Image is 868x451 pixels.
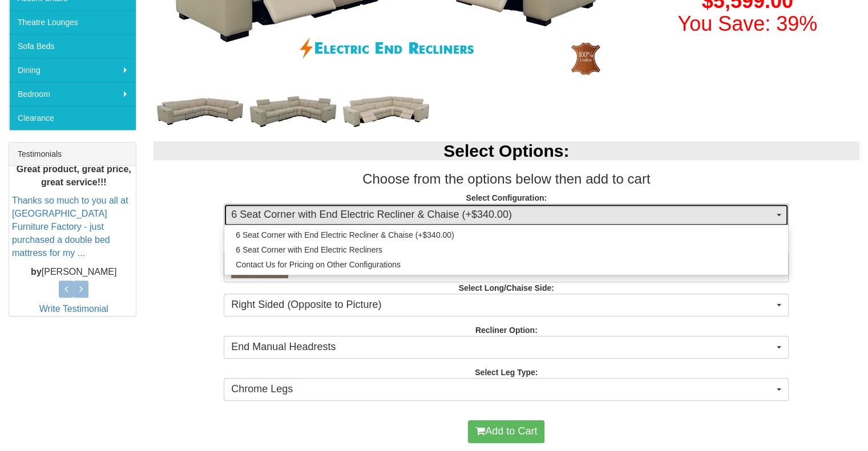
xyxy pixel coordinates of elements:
div: Testimonials [9,143,136,166]
span: Right Sided (Opposite to Picture) [231,298,774,312]
a: Bedroom [9,82,136,106]
a: Sofa Beds [9,34,136,58]
a: Dining [9,58,136,82]
span: 6 Seat Corner with End Electric Recliner & Chaise (+$340.00) [236,229,454,241]
span: 6 Seat Corner with End Electric Recliners [236,244,382,255]
button: Chrome Legs [224,378,789,401]
strong: Select Configuration: [466,193,547,202]
p: [PERSON_NAME] [12,265,136,278]
b: Select Options: [443,141,569,160]
span: 6 Seat Corner with End Electric Recliner & Chaise (+$340.00) [231,208,774,222]
strong: Recliner Option: [475,326,538,335]
font: You Save: 39% [677,12,817,35]
button: 6 Seat Corner with End Electric Recliner & Chaise (+$340.00) [224,204,789,226]
button: Right Sided (Opposite to Picture) [224,294,789,316]
h3: Choose from the options below then add to cart [154,172,860,186]
span: End Manual Headrests [231,340,774,355]
span: Chrome Legs [231,382,774,397]
button: Add to Cart [468,420,544,443]
button: End Manual Headrests [224,336,789,359]
a: Write Testimonial [39,304,108,314]
a: Theatre Lounges [9,10,136,34]
span: Contact Us for Pricing on Other Configurations [236,259,401,270]
strong: Select Leg Type: [475,368,538,377]
b: Great product, great price, great service!!! [17,164,131,186]
strong: Select Long/Chaise Side: [459,283,554,292]
b: by [31,266,42,276]
a: Thanks so much to you all at [GEOGRAPHIC_DATA] Furniture Factory - just purchased a double bed ma... [12,196,128,257]
a: Clearance [9,106,136,130]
